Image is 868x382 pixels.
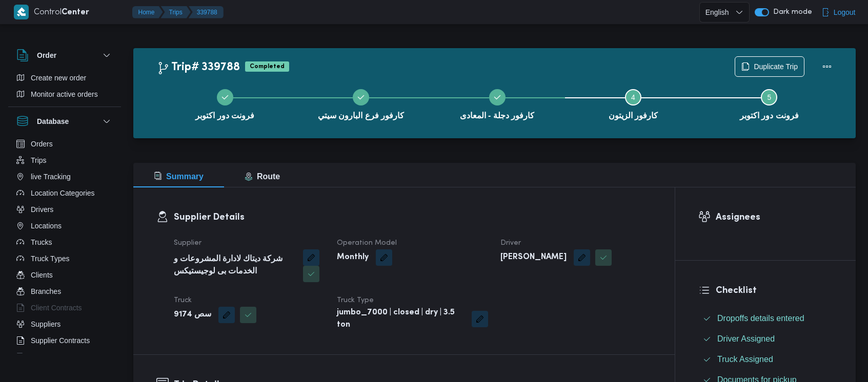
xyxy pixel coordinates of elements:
[31,72,86,84] span: Create new order
[337,251,369,264] b: Monthly
[834,6,856,18] span: Logout
[429,77,565,130] button: كارفور دجلة - المعادى
[717,312,804,325] span: Dropoffs details entered
[8,136,121,357] div: Database
[31,334,90,347] span: Supplier Contracts
[735,56,804,77] button: Duplicate Trip
[62,9,89,16] b: Center
[701,77,837,130] button: فرونت دور اكتوبر
[37,115,69,128] h3: Database
[767,93,771,101] span: 5
[157,77,293,130] button: فرونت دور اكتوبر
[31,187,95,199] span: Location Categories
[817,56,837,77] button: Actions
[31,285,61,298] span: Branches
[31,138,53,150] span: Orders
[12,70,117,86] button: Create new order
[174,309,211,321] b: سص 9174
[31,351,56,363] span: Devices
[609,110,658,122] span: كارفور الزيتون
[699,310,833,327] button: Dropoffs details entered
[318,110,404,122] span: كارفور فرع البارون سيتي
[12,86,117,102] button: Monitor active orders
[740,110,799,122] span: فرونت دور اكتوبر
[16,49,113,61] button: Order
[699,351,833,368] button: Truck Assigned
[31,252,69,265] span: Truck Types
[31,154,47,166] span: Trips
[31,171,71,183] span: live Tracking
[132,6,163,18] button: Home
[460,110,535,122] span: كارفور دجلة - المعادى
[12,349,117,365] button: Devices
[12,234,117,250] button: Trucks
[717,353,773,366] span: Truck Assigned
[31,220,62,232] span: Locations
[31,236,52,248] span: Trucks
[174,210,652,224] h3: Supplier Details
[12,185,117,201] button: Location Categories
[12,332,117,349] button: Supplier Contracts
[699,331,833,347] button: Driver Assigned
[717,355,773,364] span: Truck Assigned
[157,61,240,74] h2: Trip# 339788
[337,240,397,246] span: Operation Model
[245,61,289,72] span: Completed
[31,318,60,330] span: Suppliers
[8,70,121,107] div: Order
[245,172,280,181] span: Route
[189,6,224,18] button: 339788
[174,240,201,246] span: Supplier
[337,307,464,331] b: jumbo_7000 | closed | dry | 3.5 ton
[161,6,191,18] button: Trips
[12,316,117,332] button: Suppliers
[174,297,192,304] span: Truck
[31,269,53,281] span: Clients
[769,8,812,16] span: Dark mode
[717,314,804,323] span: Dropoffs details entered
[12,300,117,316] button: Client Contracts
[357,93,365,101] svg: Step 2 is complete
[817,2,860,23] button: Logout
[12,267,117,283] button: Clients
[12,152,117,168] button: Trips
[14,5,29,19] img: X8yXhbKr1z7QwAAAABJRU5ErkJggg==
[37,49,56,61] h3: Order
[12,250,117,267] button: Truck Types
[631,93,635,101] span: 4
[12,201,117,218] button: Drivers
[221,93,229,101] svg: Step 1 is complete
[754,60,798,73] span: Duplicate Trip
[716,210,833,224] h3: Assignees
[31,88,98,100] span: Monitor active orders
[195,110,254,122] span: فرونت دور اكتوبر
[500,240,521,246] span: Driver
[31,203,53,216] span: Drivers
[12,218,117,234] button: Locations
[12,136,117,152] button: Orders
[16,115,113,128] button: Database
[154,172,204,181] span: Summary
[716,284,833,298] h3: Checklist
[31,302,82,314] span: Client Contracts
[717,334,775,343] span: Driver Assigned
[337,297,374,304] span: Truck Type
[12,168,117,185] button: live Tracking
[250,63,285,70] b: Completed
[12,283,117,300] button: Branches
[174,253,296,278] b: شركة ديتاك لادارة المشروعات و الخدمات بى لوجيستيكس
[500,251,567,264] b: [PERSON_NAME]
[493,93,501,101] svg: Step 3 is complete
[717,333,775,345] span: Driver Assigned
[565,77,701,130] button: كارفور الزيتون
[293,77,429,130] button: كارفور فرع البارون سيتي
